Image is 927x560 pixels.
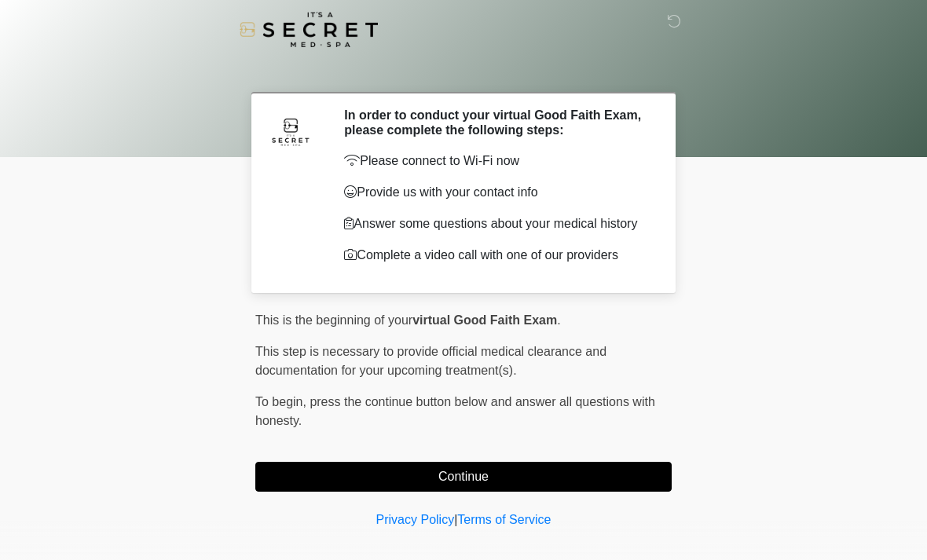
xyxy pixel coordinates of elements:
span: This step is necessary to provide official medical clearance and documentation for your upcoming ... [255,345,606,377]
button: Continue [255,462,672,492]
img: Agent Avatar [267,108,314,155]
h2: In order to conduct your virtual Good Faith Exam, please complete the following steps: [344,108,648,137]
p: Answer some questions about your medical history [344,214,648,233]
h1: ‎ ‎ [244,57,683,86]
img: It's A Secret Med Spa Logo [240,12,378,47]
a: Terms of Service [457,513,551,526]
p: Complete a video call with one of our providers [344,246,648,265]
span: . [557,313,560,327]
p: Please connect to Wi-Fi now [344,152,648,170]
a: | [454,513,457,526]
strong: virtual Good Faith Exam [412,313,557,327]
span: To begin, [255,395,310,408]
a: Privacy Policy [376,513,455,526]
span: press the continue button below and answer all questions with honesty. [255,395,655,427]
span: This is the beginning of your [255,313,412,327]
p: Provide us with your contact info [344,183,648,202]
